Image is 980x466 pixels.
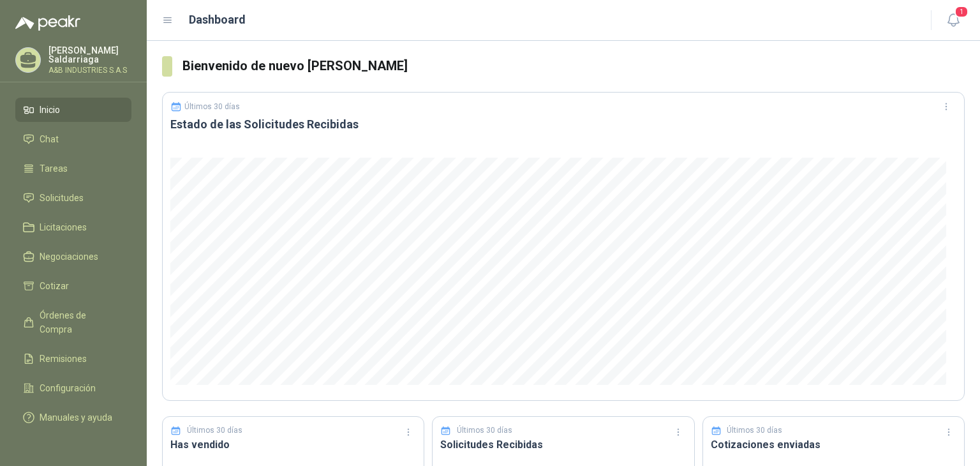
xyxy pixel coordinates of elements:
[40,279,69,293] span: Cotizar
[40,191,84,205] span: Solicitudes
[40,352,87,366] span: Remisiones
[189,11,246,29] h1: Dashboard
[15,244,131,269] a: Negociaciones
[15,127,131,151] a: Chat
[15,405,131,430] a: Manuales y ayuda
[40,220,87,234] span: Licitaciones
[954,6,969,18] span: 1
[40,410,112,425] span: Manuales y ayuda
[15,15,80,31] img: Logo peakr
[40,381,96,395] span: Configuración
[187,425,242,437] p: Últimos 30 días
[40,308,119,336] span: Órdenes de Compra
[727,425,782,437] p: Últimos 30 días
[15,347,131,371] a: Remisiones
[184,102,240,111] p: Últimos 30 días
[170,117,956,132] h3: Estado de las Solicitudes Recibidas
[942,9,965,32] button: 1
[457,425,512,437] p: Últimos 30 días
[48,46,131,64] p: [PERSON_NAME] Saldarriaga
[15,376,131,400] a: Configuración
[15,274,131,298] a: Cotizar
[40,103,60,117] span: Inicio
[40,250,98,264] span: Negociaciones
[15,215,131,239] a: Licitaciones
[182,56,965,76] h3: Bienvenido de nuevo [PERSON_NAME]
[711,437,956,453] h3: Cotizaciones enviadas
[48,66,131,74] p: A&B INDUSTRIES S.A.S
[170,437,416,453] h3: Has vendido
[15,98,131,122] a: Inicio
[40,132,59,146] span: Chat
[15,156,131,181] a: Tareas
[15,186,131,210] a: Solicitudes
[440,437,686,453] h3: Solicitudes Recibidas
[15,303,131,342] a: Órdenes de Compra
[40,162,68,176] span: Tareas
